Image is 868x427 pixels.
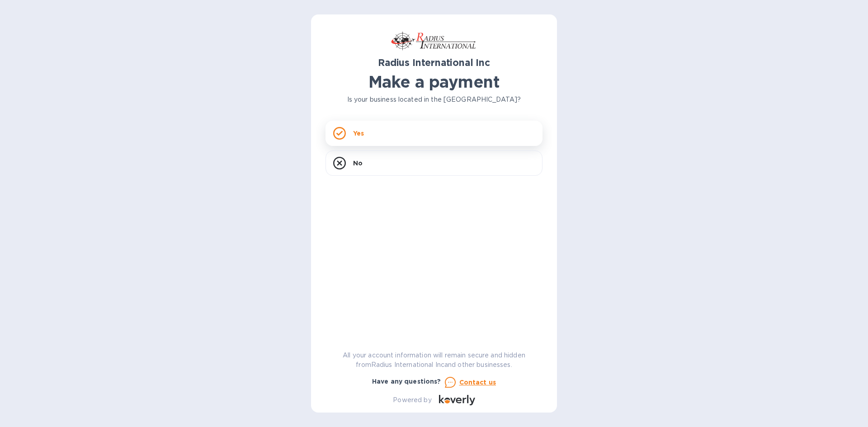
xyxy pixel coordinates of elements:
p: All your account information will remain secure and hidden from Radius International Inc and othe... [325,351,542,370]
b: Have any questions? [372,378,441,385]
u: Contact us [459,379,496,386]
p: Is your business located in the [GEOGRAPHIC_DATA]? [325,95,542,104]
p: Powered by [393,395,431,405]
p: No [353,159,363,168]
p: Yes [353,129,364,138]
h1: Make a payment [325,72,542,91]
b: Radius International Inc [378,57,490,68]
